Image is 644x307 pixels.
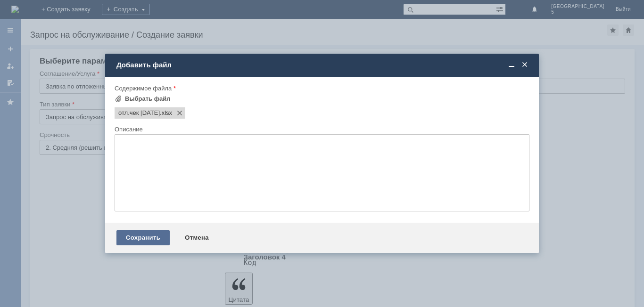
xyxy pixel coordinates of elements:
div: Описание [115,126,528,132]
div: Выбрать файл [125,95,171,103]
div: Добавить файл [116,61,529,69]
span: Свернуть (Ctrl + M) [507,61,516,69]
span: Закрыть [520,61,529,69]
span: отл.чек 04.09.25.xlsx [160,109,172,117]
div: [PERSON_NAME] О.Г/ [PERSON_NAME] удалить отложенный чек за [DATE] [4,4,138,19]
div: Файл должен быть выбран [115,119,529,124]
div: Содержимое файла [115,85,528,91]
span: отл.чек 04.09.25.xlsx [118,109,160,117]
